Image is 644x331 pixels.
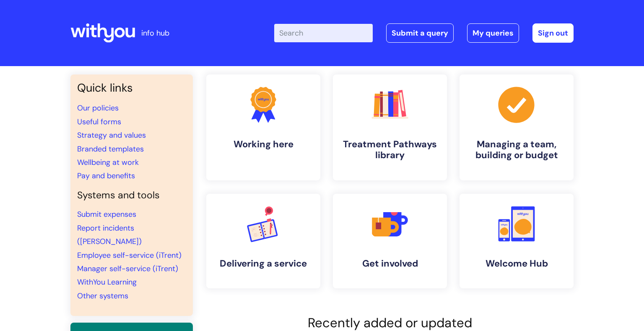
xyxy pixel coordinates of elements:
a: Managing a team, building or budget [460,74,574,180]
h4: Get involved [340,258,440,269]
a: Useful forms [77,117,121,127]
a: Submit expenses [77,209,136,219]
a: Report incidents ([PERSON_NAME]) [77,223,142,246]
a: My queries [467,23,519,43]
p: info hub [141,26,169,40]
a: Working here [206,74,320,180]
h4: Welcome Hub [466,258,567,269]
h2: Recently added or updated [206,315,574,331]
a: Employee self-service (iTrent) [77,250,182,260]
h4: Systems and tools [77,190,186,201]
a: Welcome Hub [460,194,574,288]
a: Delivering a service [206,194,320,288]
div: | - [274,23,574,43]
h4: Treatment Pathways library [340,139,440,161]
a: Our policies [77,103,119,113]
a: Get involved [333,194,447,288]
a: Branded templates [77,144,144,154]
a: Sign out [532,23,574,43]
a: WithYou Learning [77,277,137,287]
h4: Managing a team, building or budget [466,139,567,161]
a: Pay and benefits [77,171,135,181]
a: Submit a query [386,23,454,43]
a: Manager self-service (iTrent) [77,264,178,274]
a: Wellbeing at work [77,157,139,167]
h4: Working here [213,139,314,150]
h4: Delivering a service [213,258,314,269]
input: Search [274,24,373,42]
a: Treatment Pathways library [333,74,447,180]
h3: Quick links [77,81,186,95]
a: Strategy and values [77,130,146,140]
a: Other systems [77,291,128,301]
